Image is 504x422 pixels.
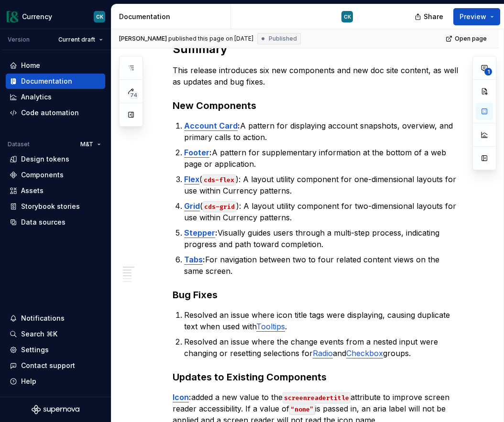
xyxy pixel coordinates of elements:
h3: Updates to Existing Components [173,370,460,384]
a: Design tokens [6,151,105,167]
a: Icon [173,392,189,402]
div: Code automation [21,108,79,118]
a: Flex [184,174,199,184]
div: Documentation [119,12,227,22]
strong: : [189,392,191,402]
a: Home [6,58,105,73]
code: cds-flex [202,174,236,185]
span: Open page [455,35,487,43]
a: Tooltips [256,322,285,331]
a: Checkbox [346,348,383,358]
div: Help [21,377,36,386]
svg: Supernova Logo [32,405,79,414]
div: CK [344,13,351,21]
code: cds-grid [203,201,236,212]
div: Search ⌘K [21,329,57,339]
a: Storybook stories [6,199,105,214]
div: Components [21,170,64,180]
div: Version [8,36,30,43]
p: Visually guides users through a multi-step process, indicating progress and path toward completion. [184,227,460,250]
a: Components [6,167,105,183]
p: For navigation between two to four related content views on the same screen. [184,254,460,277]
span: Preview [460,12,486,22]
div: Currency [22,12,52,22]
img: 77b064d8-59cc-4dbd-8929-60c45737814c.png [7,11,18,22]
p: This release introduces six new components and new doc site content, as well as updates and bug f... [173,65,460,87]
a: Radio [313,348,333,358]
button: Search ⌘K [6,326,105,342]
div: Analytics [21,92,52,102]
span: 74 [129,91,139,99]
a: Code automation [6,105,105,120]
a: Analytics [6,89,105,105]
div: Contact support [21,361,75,370]
button: Contact support [6,358,105,373]
button: Help [6,374,105,389]
div: Home [21,61,40,70]
div: Data sources [21,217,66,227]
strong: : [209,148,212,157]
code: “none” [289,404,315,415]
button: Current draft [54,33,107,46]
p: ( ): A layout utility component for one-dimensional layouts for use within Currency patterns. [184,173,460,196]
strong: : [203,255,205,264]
a: Tabs [184,255,203,264]
h2: Summary [173,42,460,57]
a: Stepper [184,228,215,238]
div: published this page on [DATE] [168,35,253,43]
div: Storybook stories [21,202,80,211]
a: Grid [184,201,200,211]
a: Account Card [184,121,238,130]
a: Footer [184,148,209,157]
div: Assets [21,186,44,195]
div: Design tokens [21,154,69,164]
p: Resolved an issue where icon title tags were displaying, causing duplicate text when used with . [184,309,460,332]
span: Current draft [58,36,95,43]
span: M&T [80,141,93,148]
div: Notifications [21,314,65,323]
span: Published [269,35,297,43]
button: Preview [453,8,500,25]
a: Assets [6,183,105,198]
a: Settings [6,342,105,357]
a: Data sources [6,215,105,230]
p: A pattern for supplementary information at the bottom of a web page or application. [184,147,460,170]
div: Settings [21,345,49,355]
h3: Bug Fixes [173,288,460,302]
p: Resolved an issue where the change events from a nested input were changing or resetting selectio... [184,336,460,359]
button: M&T [76,138,105,151]
div: Documentation [21,76,72,86]
button: Notifications [6,311,105,326]
a: Documentation [6,74,105,89]
span: [PERSON_NAME] [119,35,167,43]
a: Open page [443,32,491,45]
div: CK [96,13,103,21]
strong: : [215,228,218,238]
span: Share [424,12,443,22]
button: CurrencyCK [2,6,109,27]
div: Dataset [8,141,30,148]
strong: : [238,121,240,130]
code: screenreadertitle [283,392,351,403]
p: ( ): A layout utility component for two-dimensional layouts for use within Currency patterns. [184,200,460,223]
button: Share [410,8,449,25]
p: A pattern for displaying account snapshots, overview, and primary calls to action. [184,120,460,143]
h3: New Components [173,99,460,112]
